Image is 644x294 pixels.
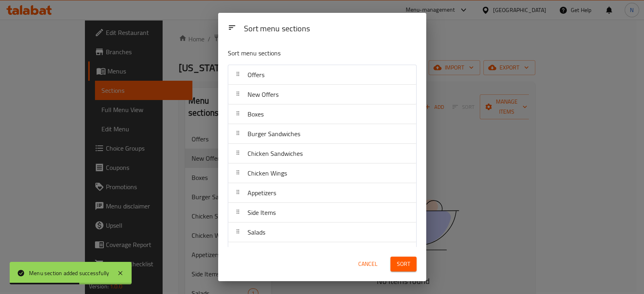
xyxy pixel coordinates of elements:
[248,226,265,238] span: Salads
[228,163,416,183] div: Chicken Wings
[228,223,416,242] div: Salads
[248,187,276,199] span: Appetizers
[248,128,300,140] span: Burger Sandwiches
[29,269,109,278] div: Menu section added successfully
[397,259,410,269] span: Sort
[228,48,378,58] p: Sort menu sections
[248,167,287,179] span: Chicken Wings
[248,147,303,159] span: Chicken Sandwiches
[228,85,416,104] div: New Offers
[355,257,381,272] button: Cancel
[228,144,416,163] div: Chicken Sandwiches
[248,246,261,258] span: Light
[248,206,276,218] span: Side Items
[228,104,416,124] div: Boxes
[228,203,416,223] div: Side Items
[228,65,416,85] div: Offers
[241,20,420,38] div: Sort menu sections
[228,124,416,144] div: Burger Sandwiches
[248,108,264,120] span: Boxes
[228,183,416,203] div: Appetizers
[248,88,279,100] span: New Offers
[248,69,264,81] span: Offers
[390,257,417,272] button: Sort
[358,259,378,269] span: Cancel
[228,242,416,262] div: Light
